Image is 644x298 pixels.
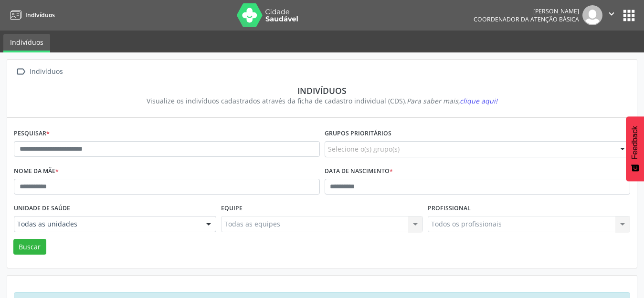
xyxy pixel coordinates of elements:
img: img [582,5,602,25]
i:  [14,65,28,79]
button: Feedback - Mostrar pesquisa [626,116,644,181]
label: Pesquisar [14,126,50,141]
a:  Indivíduos [14,65,64,79]
div: [PERSON_NAME] [474,7,579,15]
label: Nome da mãe [14,164,59,179]
span: Todas as unidades [17,219,197,229]
label: Profissional [428,201,471,216]
i:  [606,9,617,19]
span: Indivíduos [25,11,55,19]
div: Visualize os indivíduos cadastrados através da ficha de cadastro individual (CDS). [21,96,623,106]
span: Feedback [631,126,639,159]
div: Indivíduos [28,65,64,79]
label: Grupos prioritários [325,126,391,141]
button: Buscar [13,239,46,255]
i: Para saber mais, [407,96,497,105]
span: Selecione o(s) grupo(s) [328,144,400,154]
span: clique aqui! [460,96,497,105]
a: Indivíduos [7,7,55,23]
button: apps [621,7,637,24]
div: Indivíduos [21,85,623,96]
a: Indivíduos [3,34,50,52]
button:  [602,5,621,25]
label: Unidade de saúde [14,201,70,216]
label: Equipe [221,201,243,216]
label: Data de nascimento [325,164,393,179]
span: Coordenador da Atenção Básica [474,15,579,23]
